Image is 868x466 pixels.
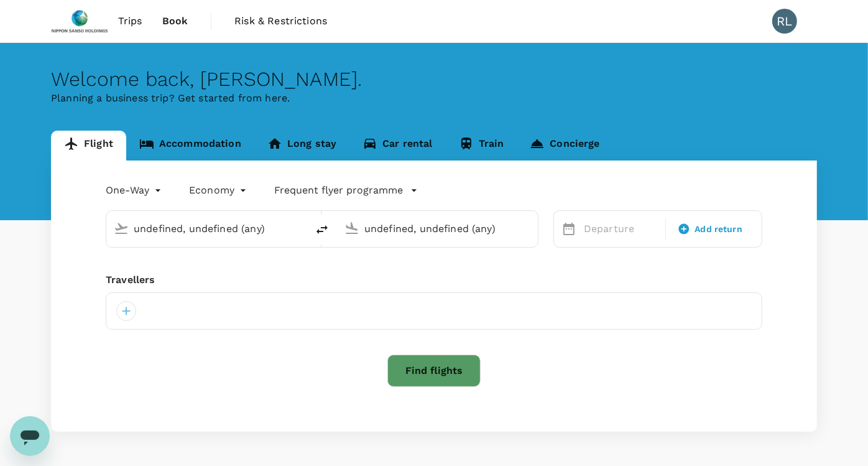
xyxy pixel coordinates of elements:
div: Welcome back , [PERSON_NAME] . [51,68,817,91]
span: Risk & Restrictions [234,14,327,29]
input: Going to [364,219,512,238]
button: Open [529,227,532,230]
a: Concierge [517,131,612,161]
a: Long stay [254,131,349,161]
span: Trips [118,14,142,29]
div: Economy [189,180,249,200]
iframe: Button to launch messaging window [10,416,50,456]
button: delete [307,215,337,245]
button: Find flights [387,355,481,387]
a: Car rental [349,131,446,161]
img: Nippon Sanso Holdings Singapore Pte Ltd [51,7,108,35]
a: Accommodation [126,131,254,161]
input: Depart from [134,219,281,238]
div: RL [772,9,797,34]
span: Add return [695,223,743,236]
a: Flight [51,131,126,161]
p: Planning a business trip? Get started from here. [51,91,817,106]
p: Departure [584,221,658,236]
button: Open [298,227,301,230]
a: Train [446,131,517,161]
p: Frequent flyer programme [274,183,403,198]
div: Travellers [106,273,762,287]
span: Book [162,14,188,29]
button: Frequent flyer programme [274,183,418,198]
div: One-Way [106,180,164,200]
